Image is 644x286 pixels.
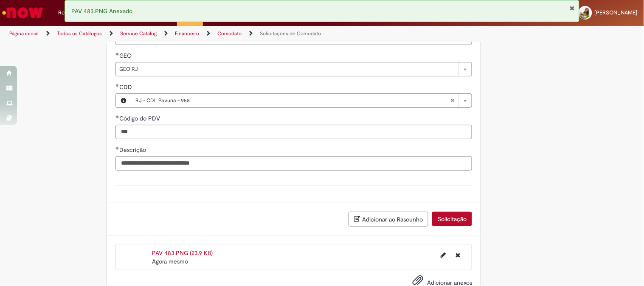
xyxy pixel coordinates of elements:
[116,94,131,107] button: CDD, Visualizar este registro RJ - CDL Pavuna - 958
[119,83,134,91] span: Necessários - CDD
[6,26,423,42] ul: Trilhas de página
[57,30,102,37] a: Todos os Catálogos
[115,125,472,139] input: Código do PDV
[58,8,88,17] span: Requisições
[1,4,45,21] img: ServiceNow
[120,30,157,37] a: Service Catalog
[436,249,451,262] button: Editar nome de arquivo PAV 483.PNG
[446,94,459,107] abbr: Limpar campo CDD
[260,30,321,37] a: Solicitações de Comodato
[115,52,119,56] span: Obrigatório Preenchido
[450,249,465,262] button: Excluir PAV 483.PNG
[71,7,132,15] span: PAV 483.PNG Anexado
[119,115,162,122] span: Código do PDV
[115,115,119,118] span: Obrigatório Preenchido
[175,30,199,37] a: Financeiro
[119,62,455,76] span: GEO RJ
[432,212,472,226] button: Solicitação
[595,9,638,16] span: [PERSON_NAME]
[349,212,428,227] button: Adicionar ao Rascunho
[115,146,119,150] span: Obrigatório Preenchido
[217,30,242,37] a: Comodato
[115,156,472,171] input: Descrição
[119,52,133,59] span: GEO
[152,249,213,257] a: PAV 483.PNG (23.9 KB)
[119,146,148,154] span: Descrição
[9,30,39,37] a: Página inicial
[152,258,188,265] span: Agora mesmo
[131,94,472,107] a: RJ - CDL Pavuna - 958Limpar campo CDD
[115,84,119,87] span: Obrigatório Preenchido
[569,5,575,11] button: Fechar Notificação
[135,94,450,107] span: RJ - CDL Pavuna - 958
